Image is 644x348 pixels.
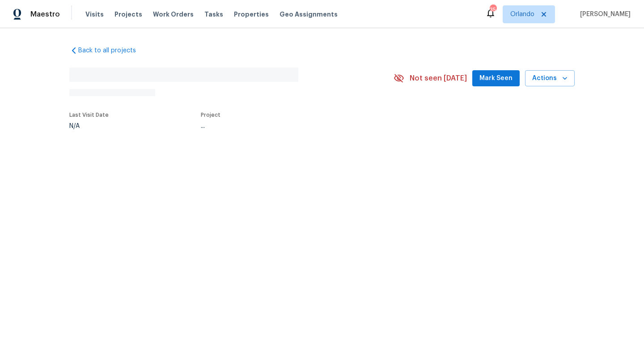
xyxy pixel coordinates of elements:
[532,73,568,84] span: Actions
[510,10,534,19] span: Orlando
[280,10,338,19] span: Geo Assignments
[85,10,104,19] span: Visits
[153,10,194,19] span: Work Orders
[114,10,142,19] span: Projects
[490,5,496,14] div: 35
[204,11,223,17] span: Tasks
[234,10,269,19] span: Properties
[69,46,155,55] a: Back to all projects
[479,73,513,84] span: Mark Seen
[69,123,109,129] div: N/A
[525,70,575,87] button: Actions
[201,112,220,118] span: Project
[410,74,467,83] span: Not seen [DATE]
[472,70,520,87] button: Mark Seen
[69,112,109,118] span: Last Visit Date
[201,123,373,129] div: ...
[576,10,631,19] span: [PERSON_NAME]
[30,10,60,19] span: Maestro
